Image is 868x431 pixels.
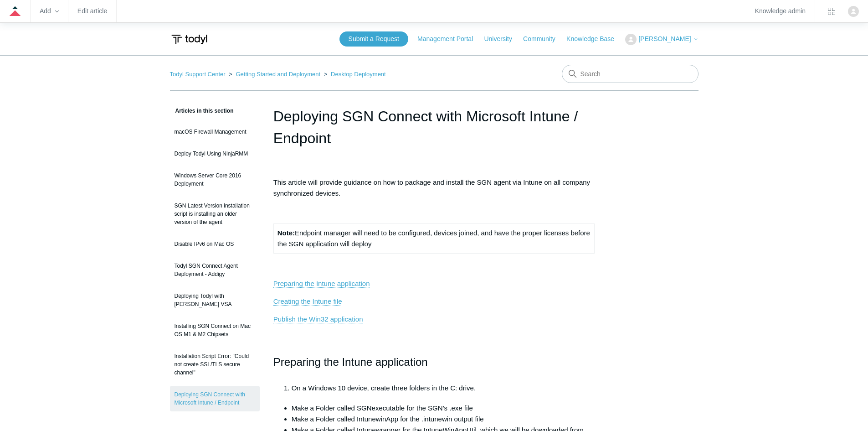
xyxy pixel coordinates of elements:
li: Make a Folder called SGNexecutable for the SGN’s .exe file [292,403,595,414]
span: [PERSON_NAME] [638,35,691,42]
a: SGN Latest Version installation script is installing an older version of the agent [170,197,260,231]
a: Desktop Deployment [331,71,386,78]
a: Publish the Win32 application [273,315,363,323]
zd-hc-trigger: Click your profile icon to open the profile menu [848,6,859,17]
a: Windows Server Core 2016 Deployment [170,167,260,192]
li: On a Windows 10 device, create three folders in the C: drive. [292,383,595,394]
button: [PERSON_NAME] [625,34,698,45]
a: Management Portal [417,34,482,44]
a: Community [523,34,565,44]
a: Installing SGN Connect on Mac OS M1 & M2 Chipsets [170,317,260,343]
a: Knowledge admin [755,9,806,14]
a: macOS Firewall Management [170,123,260,140]
a: Installation Script Error: "Could not create SSL/TLS secure channel" [170,348,260,381]
span: Articles in this section [170,108,234,114]
a: Deploying Todyl with [PERSON_NAME] VSA [170,287,260,313]
li: Getting Started and Deployment [227,71,322,78]
h1: Deploying SGN Connect with Microsoft Intune / Endpoint [273,105,595,149]
a: Deploying SGN Connect with Microsoft Intune / Endpoint [170,386,260,411]
a: Creating the Intune file [273,297,342,306]
input: Search [562,65,699,83]
p: This article will provide guidance on how to package and install the SGN agent via Intune on all ... [273,177,595,199]
td: Endpoint manager will need to be configured, devices joined, and have the proper licenses before ... [273,224,595,254]
a: Knowledge Base [566,34,623,44]
a: Edit article [77,9,107,14]
img: Todyl Support Center Help Center home page [170,31,209,48]
a: Todyl SGN Connect Agent Deployment - Addigy [170,257,260,283]
a: University [484,34,521,44]
span: Preparing the Intune application [273,356,428,368]
img: user avatar [848,6,859,17]
zd-hc-trigger: Add [40,9,59,14]
a: Getting Started and Deployment [236,71,320,78]
a: Preparing the Intune application [273,280,370,288]
a: Disable IPv6 on Mac OS [170,235,260,253]
a: Todyl Support Center [170,71,226,78]
strong: Note: [277,229,295,237]
li: Desktop Deployment [322,71,386,78]
a: Submit a Request [339,31,408,47]
a: Deploy Todyl Using NinjaRMM [170,145,260,162]
li: Todyl Support Center [170,71,227,78]
li: Make a Folder called IntunewinApp for the .intunewin output file [292,414,595,425]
